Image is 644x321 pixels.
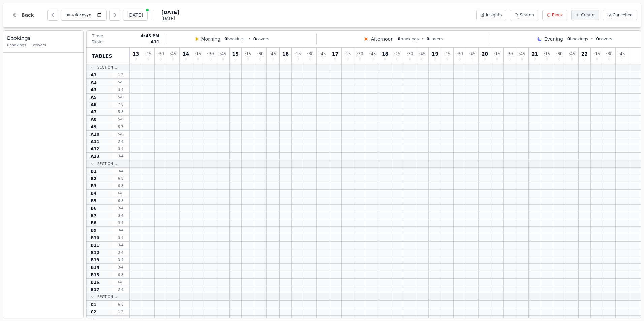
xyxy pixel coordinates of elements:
span: Section... [97,161,117,166]
span: Time: [92,33,103,39]
span: B3 [91,183,97,189]
span: 3 - 4 [112,287,129,292]
span: : 15 [544,52,550,56]
span: 5 - 6 [112,95,129,100]
button: Insights [476,10,506,20]
span: : 30 [257,52,263,56]
span: Insights [486,12,502,18]
button: Back [7,7,39,23]
span: : 15 [593,52,600,56]
span: 14 [183,51,189,56]
span: 3 - 4 [112,228,129,233]
span: : 15 [294,52,301,56]
span: 6 - 8 [112,176,129,181]
span: 0 [509,58,511,61]
span: B6 [91,206,97,211]
span: : 30 [556,52,562,56]
span: : 30 [357,52,363,56]
span: 0 [347,58,349,61]
span: A8 [91,117,97,122]
span: 19 [432,51,438,56]
span: • [421,36,424,42]
span: : 15 [394,52,400,56]
span: : 45 [170,52,176,56]
span: 0 [427,37,429,41]
button: Previous day [47,10,58,21]
span: A11 [91,139,99,144]
span: 6 - 8 [112,302,129,307]
span: 0 bookings [7,43,26,48]
span: B1 [91,169,97,174]
span: 0 [434,58,436,61]
span: 0 [471,58,473,61]
span: B11 [91,243,99,248]
button: [DATE] [123,10,148,21]
button: Next day [109,10,120,21]
span: C1 [91,302,96,307]
span: : 45 [269,52,276,56]
span: 4:45 PM [141,33,159,39]
span: 16 [282,51,289,56]
span: 0 [224,37,227,41]
span: Block [552,12,563,18]
span: : 30 [307,52,313,56]
span: 0 [384,58,386,61]
span: : 15 [344,52,351,56]
span: : 45 [469,52,475,56]
span: 0 covers [32,43,46,48]
span: 0 [247,58,249,61]
span: 3 - 4 [112,206,129,211]
span: 13 [133,51,139,56]
span: 0 [521,58,523,61]
span: 3 - 4 [112,154,129,159]
span: 0 [284,58,286,61]
span: [DATE] [161,16,179,21]
span: A5 [91,95,97,100]
h3: Bookings [7,35,79,41]
span: covers [427,36,443,42]
span: : 45 [319,52,326,56]
span: 6 - 8 [112,272,129,277]
span: 0 [484,58,486,61]
span: 0 [222,58,224,61]
span: Tables [92,52,112,59]
span: C2 [91,309,96,315]
span: : 30 [606,52,612,56]
span: 0 [359,58,361,61]
span: 20 [482,51,488,56]
span: 6 - 8 [112,191,129,196]
span: B15 [91,272,99,278]
span: 0 [596,37,599,41]
span: 0 [297,58,299,61]
span: 3 - 4 [112,265,129,270]
span: 0 [398,37,400,41]
span: Afternoon [371,36,394,42]
span: B5 [91,198,97,204]
span: 0 [234,58,236,61]
span: : 45 [419,52,425,56]
span: 6 - 8 [112,280,129,285]
span: 0 [558,58,560,61]
span: : 15 [195,52,201,56]
span: : 30 [207,52,214,56]
span: A11 [151,39,159,45]
span: Morning [201,36,221,42]
span: 0 [396,58,398,61]
span: : 30 [456,52,463,56]
span: 0 [596,58,598,61]
span: 0 [272,58,274,61]
span: 3 - 4 [112,139,129,144]
span: A3 [91,87,97,93]
span: Cancelled [613,12,633,18]
span: : 30 [407,52,413,56]
span: 5 - 8 [112,117,129,122]
span: A12 [91,146,99,152]
span: 3 - 4 [112,213,129,218]
span: B16 [91,280,99,285]
span: 0 [259,58,261,61]
span: B10 [91,235,99,241]
span: 0 [135,58,137,61]
span: 0 [172,58,174,61]
button: Block [542,10,567,20]
span: A13 [91,154,99,159]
